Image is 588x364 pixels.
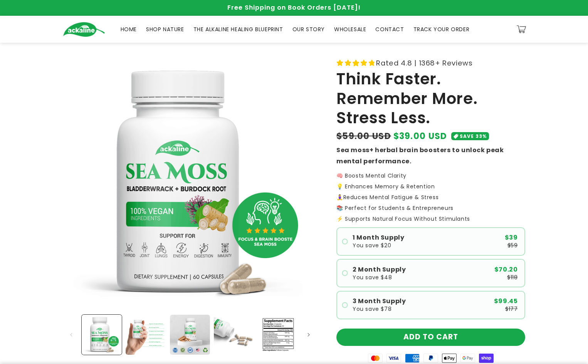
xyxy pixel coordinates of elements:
a: TRACK YOUR ORDER [409,21,474,37]
span: THE ALKALINE HEALING BLUEPRINT [193,26,283,33]
button: ADD TO CART [336,329,525,346]
span: You save $78 [353,306,391,312]
button: Load image 2 in gallery view [126,315,166,355]
span: TRACK YOUR ORDER [413,26,470,33]
span: $39.00 USD [393,130,447,143]
a: OUR STORY [288,21,329,37]
strong: Sea moss+ herbal brain boosters to unlock peak mental performance. [336,146,504,166]
span: WHOLESALE [334,26,366,33]
span: $59 [507,243,518,248]
span: Free Shipping on Book Orders [DATE]! [227,3,361,12]
a: SHOP NATURE [141,21,189,37]
a: WHOLESALE [329,21,371,37]
p: ⚡ Supports Natural Focus Without Stimulants [336,216,525,221]
button: Slide left [63,326,80,343]
button: Slide right [300,326,317,343]
button: Load image 1 in gallery view [82,315,122,355]
p: 🧠 Boosts Mental Clarity 💡 Enhances Memory & Retention Reduces Mental Fatigue & Stress 📚 Perfect f... [336,173,525,211]
span: $118 [507,275,517,280]
span: $99.45 [494,298,518,304]
span: 3 Month Supply [353,298,406,304]
span: CONTACT [375,26,404,33]
s: $59.00 USD [336,130,391,143]
span: SHOP NATURE [146,26,184,33]
media-gallery: Gallery Viewer [63,57,317,357]
span: 1 Month Supply [353,235,404,241]
button: Load image 4 in gallery view [214,315,254,355]
a: CONTACT [371,21,408,37]
span: Rated 4.8 | 1368+ Reviews [376,57,472,69]
span: SAVE 33% [460,132,487,140]
span: You save $20 [353,243,391,248]
span: $39 [505,235,518,241]
a: THE ALKALINE HEALING BLUEPRINT [189,21,288,37]
button: Load image 3 in gallery view [170,315,210,355]
span: $177 [505,306,517,312]
h1: Think Faster. Remember More. Stress Less. [336,69,525,127]
strong: 🧘‍♀️ [336,193,343,201]
a: HOME [116,21,141,37]
img: Ackaline [63,22,105,37]
button: Load image 5 in gallery view [258,315,298,355]
span: $70.20 [494,267,518,273]
span: OUR STORY [292,26,325,33]
span: You save $48 [353,275,392,280]
span: 2 Month Supply [353,267,406,273]
span: HOME [121,26,137,33]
